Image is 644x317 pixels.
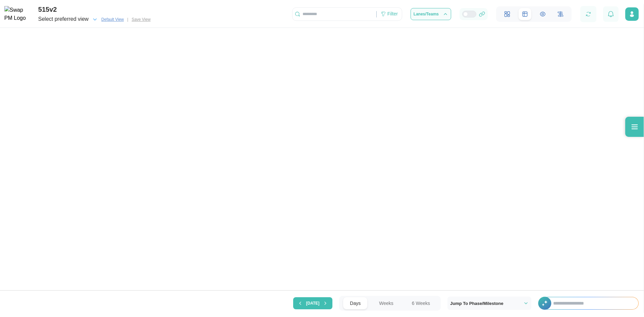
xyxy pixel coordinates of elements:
[99,16,126,23] button: Default View
[101,16,124,23] span: Default View
[584,9,593,19] button: Refresh Grid
[414,12,439,16] span: Lanes/Teams
[127,16,128,23] div: |
[38,15,89,23] div: Select preferred view
[4,6,32,23] img: Swap PM Logo
[405,297,437,309] button: 6 Weeks
[411,8,451,20] button: Lanes/Teams
[343,297,367,309] button: Days
[38,4,153,15] div: 515v2
[447,297,531,310] button: Jump To Phase/Milestone
[538,297,639,310] div: +
[38,15,98,24] button: Select preferred view
[293,297,333,309] button: [DATE]
[450,301,503,306] span: Jump To Phase/Milestone
[377,8,402,20] div: Filter
[387,10,398,18] div: Filter
[372,297,400,309] button: Weeks
[306,298,320,309] span: [DATE]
